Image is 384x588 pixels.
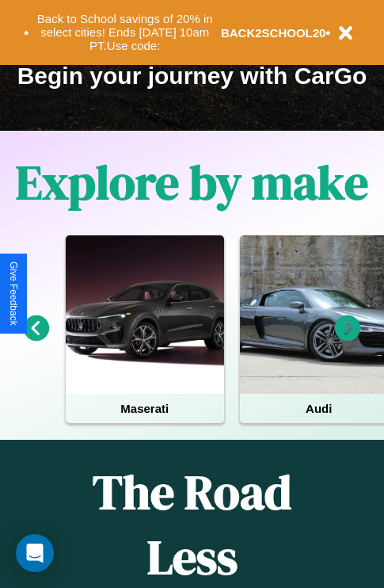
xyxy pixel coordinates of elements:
h4: Maserati [66,394,224,423]
button: Back to School savings of 20% in select cities! Ends [DATE] 10am PT.Use code: [29,8,221,57]
div: Give Feedback [8,262,19,326]
h1: Explore by make [16,150,368,215]
div: Open Intercom Messenger [16,534,54,572]
b: BACK2SCHOOL20 [221,26,326,40]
